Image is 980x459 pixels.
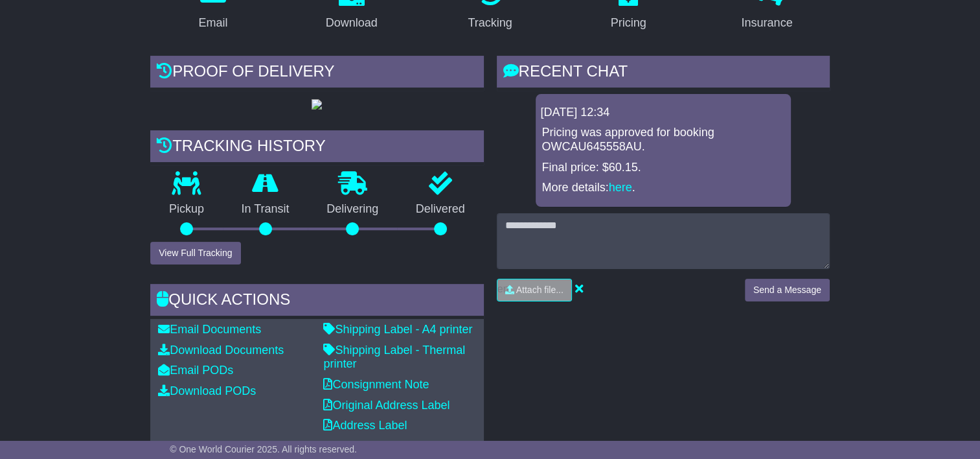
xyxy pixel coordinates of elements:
a: Email PODs [158,364,233,377]
div: RECENT CHAT [497,56,830,91]
div: Proof of Delivery [150,56,483,91]
p: Delivered [397,202,484,217]
a: Consignment Note [323,378,429,391]
div: [DATE] 12:34 [541,106,786,120]
button: Send a Message [745,279,830,301]
p: Pickup [150,202,223,217]
p: More details: . [542,181,784,195]
a: Address Label [323,419,407,432]
a: Download PODs [158,384,256,397]
div: Tracking history [150,130,483,165]
p: In Transit [223,202,308,217]
p: Final price: $60.15. [542,161,784,175]
a: Shipping Label - A4 printer [323,323,472,336]
div: Pricing [611,14,646,32]
span: © One World Courier 2025. All rights reserved. [170,444,357,454]
div: Quick Actions [150,284,483,319]
div: Insurance [741,14,792,32]
a: Original Address Label [323,399,450,412]
div: Email [199,14,228,32]
a: Download Documents [158,344,284,357]
div: Tracking [468,14,512,32]
p: Delivering [308,202,397,217]
button: View Full Tracking [150,242,240,265]
a: here [609,181,632,194]
img: GetPodImage [312,99,322,110]
p: Pricing was approved for booking OWCAU645558AU. [542,126,784,154]
a: Shipping Label - Thermal printer [323,344,465,371]
a: Email Documents [158,323,261,336]
div: Download [326,14,378,32]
